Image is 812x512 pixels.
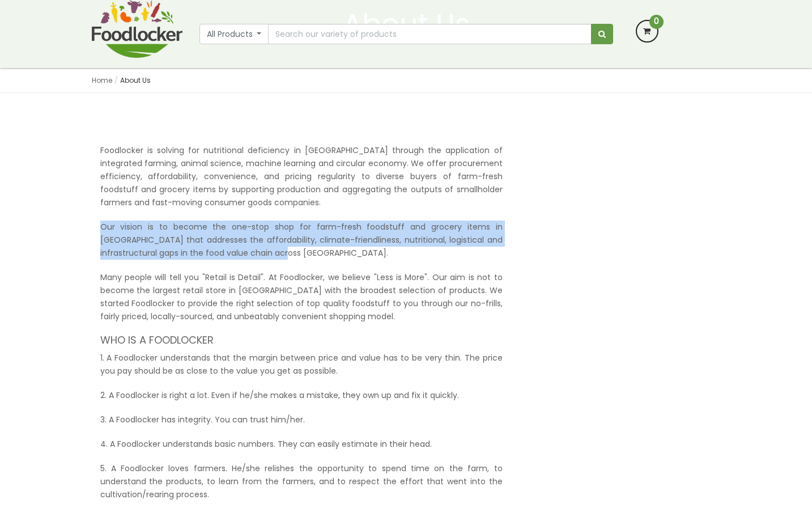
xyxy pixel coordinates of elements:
p: Many people will tell you "Retail is Detail". At Foodlocker, we believe "Less is More". Our aim i... [100,271,503,323]
p: 1. A Foodlocker understands that the margin between price and value has to be very thin. The pric... [100,352,503,378]
p: 2. A Foodlocker is right a lot. Even if he/she makes a mistake, they own up and fix it quickly. [100,389,503,402]
p: Foodlocker is solving for nutritional deficiency in [GEOGRAPHIC_DATA] through the application of ... [100,144,503,209]
p: 4. A Foodlocker understands basic numbers. They can easily estimate in their head. [100,438,503,451]
input: Search our variety of products [268,24,591,44]
p: Our vision is to become the one-stop shop for farm-fresh foodstuff and grocery items in [GEOGRAPH... [100,221,503,260]
button: All Products [199,24,269,44]
p: 5. A Foodlocker loves farmers. He/she relishes the opportunity to spend time on the farm, to unde... [100,462,503,501]
span: 0 [649,15,664,29]
h4: WHO IS A FOODLOCKER [100,335,503,346]
p: 3. A Foodlocker has integrity. You can trust him/her. [100,413,503,426]
a: Home [92,75,112,85]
